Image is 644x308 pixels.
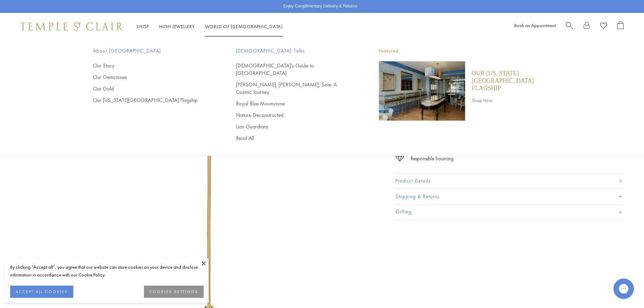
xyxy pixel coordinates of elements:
a: View Wishlist [600,21,607,32]
a: Shop Now [472,97,551,104]
a: Book an Appointment [514,22,556,28]
div: Responsible Sourcing [411,155,454,163]
a: ShopShop [136,23,149,29]
a: Lion Guardians [236,123,352,130]
a: Search [566,21,573,32]
a: Nature Deconstructed [236,111,352,119]
a: [PERSON_NAME], [PERSON_NAME], Sole: A Cosmic Journey [236,81,352,96]
iframe: Gorgias live chat messenger [610,276,637,301]
a: [DEMOGRAPHIC_DATA]'s Guide to [GEOGRAPHIC_DATA] [236,62,352,77]
a: Our Story [93,62,209,69]
a: Our [US_STATE][GEOGRAPHIC_DATA] Flagship [93,97,209,104]
a: Our Gemstones [93,74,209,81]
span: About [GEOGRAPHIC_DATA] [93,47,209,55]
a: Our [US_STATE][GEOGRAPHIC_DATA] Flagship [472,69,551,92]
div: By clicking “Accept all”, you agree that our website can store cookies on your device and disclos... [10,263,204,279]
button: Gifting [395,204,624,220]
button: Product Details [395,173,624,189]
button: COOKIES SETTINGS [144,286,204,298]
button: ACCEPT ALL COOKIES [10,286,73,298]
a: Our Gold [93,85,209,93]
a: High JewelleryHigh Jewellery [159,23,195,29]
img: icon_sourcing.svg [395,155,404,161]
nav: Main navigation [136,22,283,31]
a: Royal Blue Moonstone [236,100,352,107]
a: Read All [236,135,352,142]
p: Enjoy Complimentary Delivery & Returns [283,3,357,10]
img: Temple St. Clair [20,22,123,30]
p: Featured [379,47,551,55]
a: World of [DEMOGRAPHIC_DATA]World of [DEMOGRAPHIC_DATA] [205,23,283,29]
button: Shipping & Returns [395,189,624,204]
span: [DEMOGRAPHIC_DATA] Talks [236,47,352,55]
a: Open Shopping Bag [617,21,624,32]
